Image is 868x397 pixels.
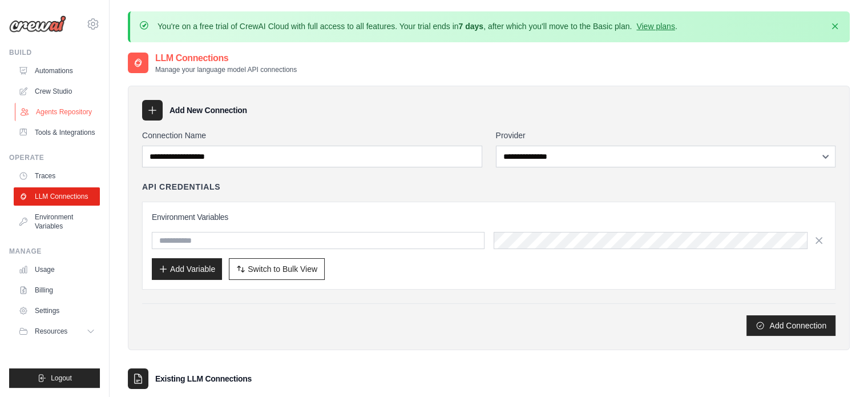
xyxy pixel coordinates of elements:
div: Manage [9,247,100,256]
img: Logo [9,15,66,33]
a: Agents Repository [15,103,101,121]
div: Build [9,48,100,57]
button: Switch to Bulk View [229,258,325,280]
a: Automations [14,62,100,80]
div: Operate [9,153,100,162]
a: Tools & Integrations [14,123,100,142]
button: Add Variable [152,258,222,280]
a: View plans [636,22,675,31]
button: Add Connection [746,315,835,336]
label: Provider [496,130,836,141]
a: Billing [14,281,100,299]
button: Resources [14,322,100,340]
a: Usage [14,260,100,279]
h2: LLM Connections [155,51,297,65]
a: Environment Variables [14,208,100,235]
a: Settings [14,302,100,320]
h3: Add New Connection [169,105,247,116]
h4: API Credentials [142,181,220,193]
h3: Existing LLM Connections [155,373,252,384]
span: Logout [51,374,72,383]
label: Connection Name [142,130,482,141]
h3: Environment Variables [152,211,826,223]
a: Traces [14,167,100,185]
strong: 7 days [458,22,483,31]
p: You're on a free trial of CrewAI Cloud with full access to all features. Your trial ends in , aft... [158,21,677,32]
p: Manage your language model API connections [155,65,297,74]
span: Switch to Bulk View [248,263,317,275]
a: LLM Connections [14,187,100,206]
button: Logout [9,368,100,388]
a: Crew Studio [14,82,100,101]
span: Resources [35,327,67,336]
